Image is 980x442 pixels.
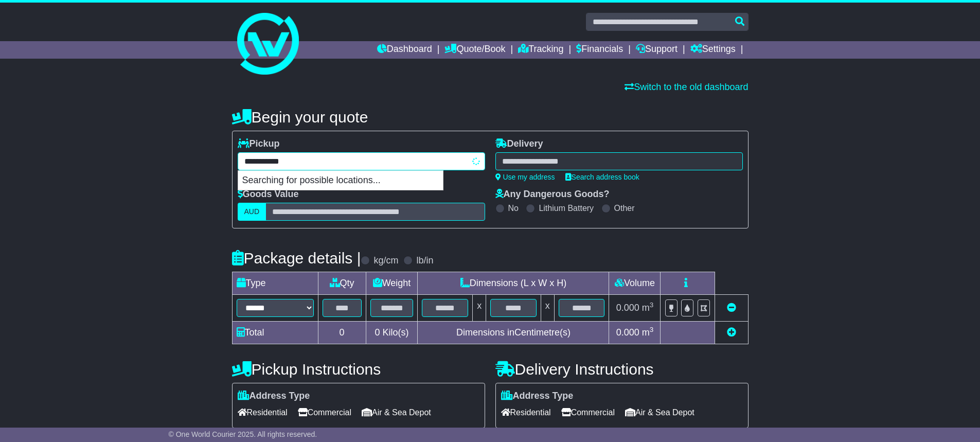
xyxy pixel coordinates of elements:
td: Weight [366,272,418,295]
td: x [473,295,486,322]
label: Goods Value [238,189,299,200]
p: Searching for possible locations... [238,171,443,190]
span: m [642,327,654,338]
span: Commercial [561,404,615,420]
sup: 3 [650,301,654,309]
sup: 3 [650,326,654,333]
h4: Begin your quote [232,109,749,126]
label: No [508,203,519,213]
td: x [541,295,554,322]
td: Kilo(s) [366,322,418,344]
a: Financials [576,41,623,59]
td: Dimensions in Centimetre(s) [418,322,609,344]
span: Residential [238,404,288,420]
span: © One World Courier 2025. All rights reserved. [169,430,317,438]
a: Remove this item [727,303,736,313]
span: Air & Sea Depot [362,404,431,420]
label: kg/cm [373,255,398,267]
td: Dimensions (L x W x H) [418,272,609,295]
span: 0 [375,327,380,338]
a: Use my address [495,173,555,181]
label: lb/in [416,255,433,267]
span: Commercial [298,404,351,420]
a: Switch to the old dashboard [625,82,748,92]
a: Quote/Book [444,41,505,59]
span: Air & Sea Depot [625,404,694,420]
span: m [642,303,654,313]
label: Any Dangerous Goods? [495,189,610,200]
a: Dashboard [377,41,432,59]
a: Tracking [518,41,563,59]
label: Address Type [501,391,574,402]
h4: Package details | [232,250,361,267]
td: 0 [318,322,366,344]
label: AUD [238,203,266,221]
h4: Delivery Instructions [495,361,749,378]
label: Delivery [495,138,543,150]
label: Address Type [238,391,310,402]
td: Type [232,272,318,295]
td: Total [232,322,318,344]
a: Search address book [565,173,639,181]
typeahead: Please provide city [238,152,485,170]
a: Add new item [727,327,736,338]
label: Lithium Battery [539,203,594,213]
td: Qty [318,272,366,295]
a: Settings [690,41,736,59]
span: 0.000 [616,303,639,313]
label: Pickup [238,138,280,150]
span: 0.000 [616,327,639,338]
a: Support [636,41,678,59]
td: Volume [609,272,661,295]
h4: Pickup Instructions [232,361,485,378]
span: Residential [501,404,551,420]
label: Other [614,203,635,213]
